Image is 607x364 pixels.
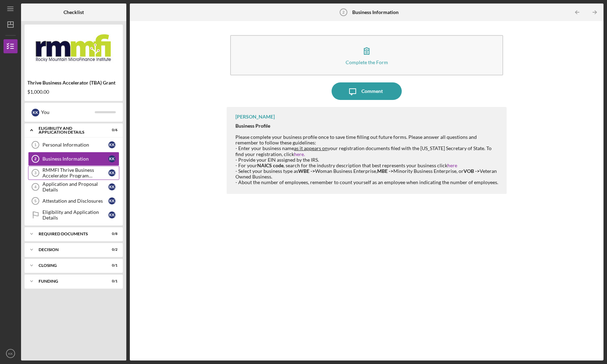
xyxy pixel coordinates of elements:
[342,10,345,14] tspan: 2
[39,126,100,134] div: Eligibility and Application Details
[257,162,284,168] strong: NAICS code
[28,194,119,208] a: 5Attestation and DisclosuresKK
[28,138,119,152] a: 1Personal InformationKK
[294,145,328,151] span: as it appears on
[39,248,100,252] div: DECISION
[108,169,115,176] div: K K
[108,183,115,190] div: K K
[361,82,383,100] div: Comment
[105,263,118,268] div: 0 / 1
[230,35,503,75] button: Complete the Form
[346,60,388,65] div: Complete the Form
[447,162,457,168] a: here
[8,352,13,356] text: KK
[105,232,118,236] div: 0 / 8
[34,157,36,161] tspan: 2
[39,263,100,268] div: CLOSING
[108,155,115,162] div: K K
[105,128,118,132] div: 0 / 6
[64,9,84,15] b: Checklist
[39,279,100,283] div: Funding
[463,168,480,174] strong: VOB ->
[235,168,500,180] div: - Select your business type as Woman Business Enterprise, Minority Business Enterprise, or Vetera...
[332,82,402,100] button: Comment
[377,168,393,174] strong: MBE ->
[235,180,500,185] div: - About the number of employees, remember to count yourself as an employee when indicating the nu...
[108,211,115,218] div: K K
[34,199,36,203] tspan: 5
[41,106,95,118] div: You
[28,152,119,166] a: 2Business InformationKK
[27,89,120,95] div: $1,000.00
[105,279,118,283] div: 0 / 1
[28,208,119,222] a: Eligibility and Application DetailsKK
[42,142,108,148] div: Personal Information
[108,197,115,204] div: K K
[34,171,36,175] tspan: 3
[34,185,37,189] tspan: 4
[39,232,100,236] div: REQUIRED DOCUMENTS
[28,180,119,194] a: 4Application and Proposal DetailsKK
[352,9,399,15] b: Business Information
[235,157,500,163] div: - Provide your EIN assigned by the IRS.
[42,198,108,204] div: Attestation and Disclosures
[235,163,500,168] div: - For your , search for the industry description that best represents your business click
[42,156,108,162] div: Business Information
[235,134,500,146] div: Please complete your business profile once to save time filling out future forms. Please answer a...
[34,143,36,147] tspan: 1
[235,114,275,120] div: [PERSON_NAME]
[235,146,500,157] div: - Enter your business name your registration documents filed with the [US_STATE] Secretary of Sta...
[108,141,115,148] div: K K
[294,151,305,157] a: here.
[4,346,18,360] button: KK
[105,248,118,252] div: 0 / 2
[235,123,270,129] strong: Business Profile
[298,168,315,174] strong: WBE ->
[32,109,39,116] div: K K
[25,28,123,70] img: Product logo
[42,167,108,178] div: RMMFI Thrive Business Accelerator Program Participation
[42,209,108,221] div: Eligibility and Application Details
[42,181,108,193] div: Application and Proposal Details
[28,166,119,180] a: 3RMMFI Thrive Business Accelerator Program ParticipationKK
[27,80,120,86] div: Thrive Business Accelerator (TBA) Grant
